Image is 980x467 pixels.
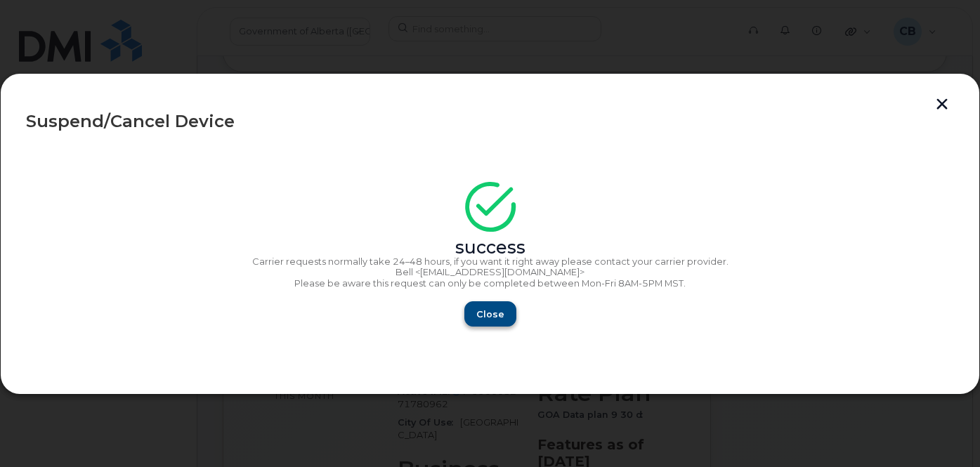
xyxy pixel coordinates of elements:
[26,278,954,289] p: Please be aware this request can only be completed between Mon-Fri 8AM-5PM MST.
[476,308,504,321] span: Close
[464,301,516,327] button: Close
[26,256,954,268] p: Carrier requests normally take 24–48 hours, if you want it right away please contact your carrier...
[26,113,954,130] div: Suspend/Cancel Device
[26,242,954,254] div: success
[26,267,954,278] p: Bell <[EMAIL_ADDRESS][DOMAIN_NAME]>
